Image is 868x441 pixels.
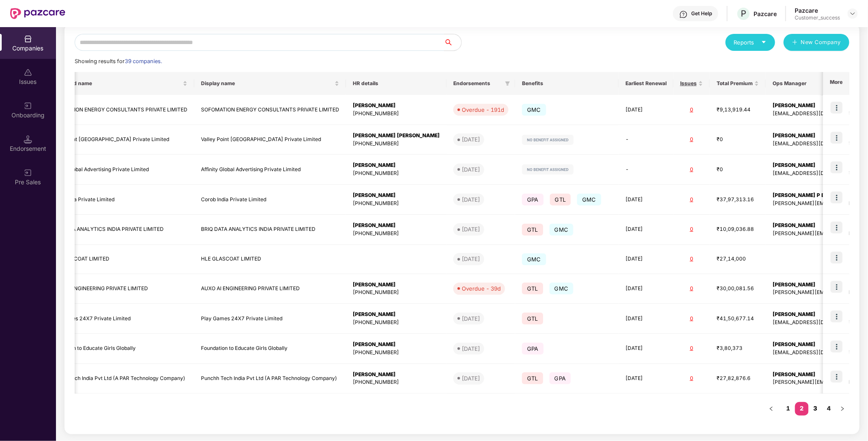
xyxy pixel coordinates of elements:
div: ₹37,97,313.16 [717,196,759,204]
span: New Company [801,38,841,47]
div: Customer_success [795,14,840,21]
img: icon [831,341,843,352]
img: icon [831,281,843,293]
div: 0 [680,255,703,263]
div: [PERSON_NAME] [353,371,440,379]
button: left [765,402,778,416]
td: Corob India Private Limited [194,185,346,215]
div: [PERSON_NAME] [353,341,440,349]
div: Pazcare [754,10,777,18]
td: SOFOMATION ENERGY CONSULTANTS PRIVATE LIMITED [194,95,346,125]
img: svg+xml;base64,PHN2ZyB3aWR0aD0iMjAiIGhlaWdodD0iMjAiIHZpZXdCb3g9IjAgMCAyMCAyMCIgZmlsbD0ibm9uZSIgeG... [24,169,32,177]
div: [PHONE_NUMBER] [353,200,440,208]
li: 1 [781,402,795,416]
span: Display name [201,80,333,87]
span: Total Premium [717,80,753,87]
div: [PHONE_NUMBER] [353,230,440,238]
td: Valley Point [GEOGRAPHIC_DATA] Private Limited [194,125,346,155]
span: GTL [522,224,543,236]
span: search [444,39,461,46]
div: [PHONE_NUMBER] [353,378,440,386]
div: [PHONE_NUMBER] [353,169,440,178]
div: [PERSON_NAME] [353,191,440,200]
div: ₹27,82,876.6 [717,374,759,383]
td: [DATE] [619,185,673,215]
span: Registered name [49,80,181,87]
span: 39 companies. [125,58,162,64]
li: 4 [822,402,836,416]
span: GPA [522,194,544,205]
th: Earliest Renewal [619,72,673,95]
div: 0 [680,106,703,114]
div: ₹27,14,000 [717,255,759,263]
button: search [444,34,462,51]
div: ₹10,09,036.88 [717,225,759,233]
div: [PHONE_NUMBER] [353,319,440,327]
img: New Pazcare Logo [10,8,65,19]
img: icon [831,191,843,203]
div: 0 [680,315,703,323]
div: 0 [680,136,703,144]
img: svg+xml;base64,PHN2ZyB3aWR0aD0iMjAiIGhlaWdodD0iMjAiIHZpZXdCb3g9IjAgMCAyMCAyMCIgZmlsbD0ibm9uZSIgeG... [24,102,32,110]
td: - [619,125,673,155]
button: plusNew Company [784,34,849,51]
div: Overdue - 191d [462,105,504,114]
div: ₹3,80,373 [717,344,759,352]
img: icon [831,311,843,322]
button: right [836,402,849,416]
span: GTL [522,283,543,294]
span: GPA [550,372,571,384]
li: Next Page [836,402,849,416]
div: Pazcare [795,6,840,14]
div: [DATE] [462,225,480,233]
td: [DATE] [619,364,673,394]
span: filter [503,78,512,89]
div: 0 [680,374,703,383]
div: ₹0 [717,166,759,174]
div: [PERSON_NAME] [353,311,440,319]
img: icon [831,132,843,144]
span: Endorsements [453,80,502,87]
div: [PERSON_NAME] [353,281,440,289]
th: Total Premium [710,72,766,95]
img: icon [831,252,843,263]
span: GMC [550,224,574,236]
th: Issues [673,72,710,95]
span: GMC [522,104,546,116]
div: [DATE] [462,135,480,144]
span: Issues [680,80,697,87]
td: SOFOMATION ENERGY CONSULTANTS PRIVATE LIMITED [42,95,194,125]
td: BRIQ DATA ANALYTICS INDIA PRIVATE LIMITED [194,215,346,245]
div: ₹0 [717,136,759,144]
img: svg+xml;base64,PHN2ZyB4bWxucz0iaHR0cDovL3d3dy53My5vcmcvMjAwMC9zdmciIHdpZHRoPSIxMjIiIGhlaWdodD0iMj... [522,135,574,145]
td: AUXO AI ENGINEERING PRIVATE LIMITED [42,274,194,304]
td: Corob India Private Limited [42,185,194,215]
th: Benefits [515,72,619,95]
td: [DATE] [619,304,673,334]
div: 0 [680,344,703,352]
div: [DATE] [462,195,480,204]
div: [PHONE_NUMBER] [353,288,440,297]
span: plus [792,39,798,46]
a: 1 [781,402,795,415]
span: GTL [550,194,571,205]
span: right [840,406,845,411]
span: caret-down [761,39,767,45]
div: Get Help [691,10,712,17]
img: svg+xml;base64,PHN2ZyBpZD0iQ29tcGFuaWVzIiB4bWxucz0iaHR0cDovL3d3dy53My5vcmcvMjAwMC9zdmciIHdpZHRoPS... [24,35,32,43]
img: svg+xml;base64,PHN2ZyB3aWR0aD0iMTQuNSIgaGVpZ2h0PSIxNC41IiB2aWV3Qm94PSIwIDAgMTYgMTYiIGZpbGw9Im5vbm... [24,135,32,144]
div: [PHONE_NUMBER] [353,349,440,357]
span: GTL [522,313,543,325]
span: Showing results for [75,58,162,64]
td: Affinity Global Advertising Private Limited [194,155,346,185]
li: 2 [795,402,809,416]
td: [DATE] [619,245,673,274]
td: Punchh Tech India Pvt Ltd (A PAR Technology Company) [194,364,346,394]
th: More [823,72,849,95]
td: Valley Point [GEOGRAPHIC_DATA] Private Limited [42,125,194,155]
td: Foundation to Educate Girls Globally [42,334,194,364]
span: GPA [522,343,544,355]
div: 0 [680,196,703,204]
span: GMC [550,283,574,294]
li: Previous Page [765,402,778,416]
